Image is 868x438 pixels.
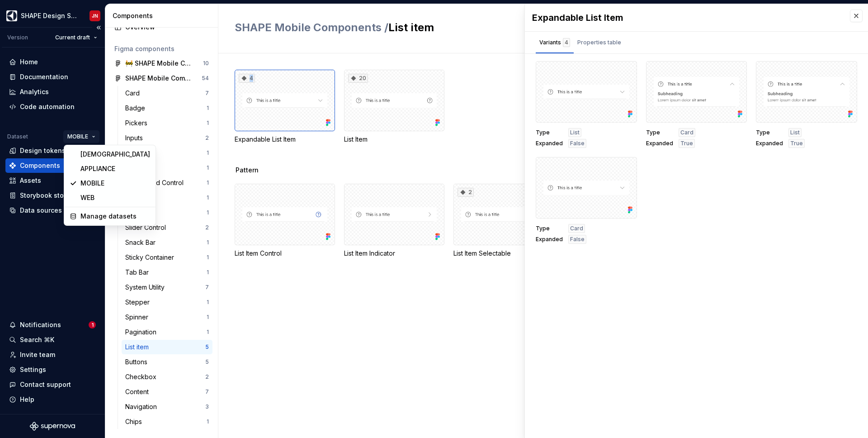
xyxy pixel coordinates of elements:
[66,209,154,224] a: Manage datasets
[80,150,150,159] div: [DEMOGRAPHIC_DATA]
[80,212,150,221] div: Manage datasets
[80,193,150,202] div: WEB
[80,164,150,173] div: APPLIANCE
[80,179,150,188] div: MOBILE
